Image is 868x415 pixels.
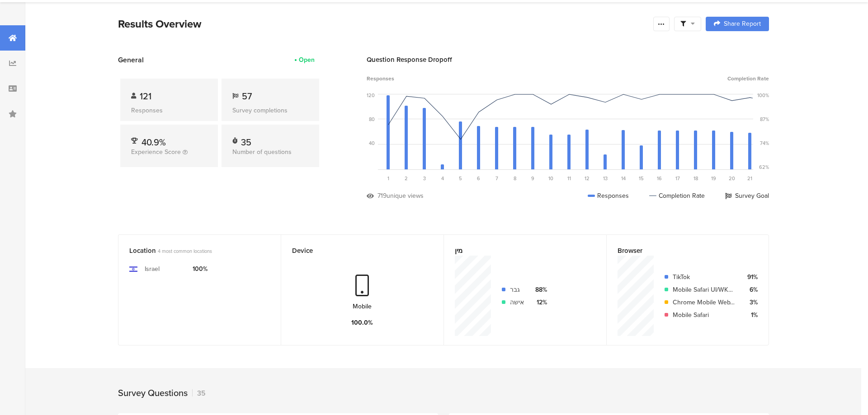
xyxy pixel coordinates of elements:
span: 5 [459,175,462,182]
div: Survey completions [232,106,308,115]
span: 21 [747,175,752,182]
div: Mobile [353,302,372,311]
span: 4 [441,175,444,182]
div: Responses [131,106,207,115]
div: 74% [760,140,769,147]
span: Number of questions [232,147,292,157]
div: Responses [588,191,629,201]
div: Browser [618,246,743,256]
span: 121 [140,89,151,103]
div: Completion Rate [649,191,705,201]
div: 40 [369,140,375,147]
div: 87% [760,116,769,123]
div: 3% [742,298,758,307]
span: 6 [477,175,480,182]
div: unique views [387,191,424,201]
span: 2 [405,175,408,182]
div: Israel [145,264,160,274]
span: Share Report [724,21,761,27]
span: Experience Score [131,147,181,157]
span: 57 [242,89,252,103]
span: General [118,55,144,65]
span: Responses [367,75,394,83]
span: 14 [621,175,626,182]
span: 10 [548,175,553,182]
div: Question Response Dropoff [367,55,769,65]
span: 12 [585,175,590,182]
span: 11 [567,175,571,182]
div: Results Overview [118,16,649,32]
div: מין [455,246,580,256]
div: 80 [369,116,375,123]
span: 3 [423,175,426,182]
div: 719 [377,191,387,201]
div: 12% [531,298,547,307]
span: 18 [693,175,698,182]
div: Location [129,246,255,256]
div: 35 [192,388,206,398]
div: Chrome Mobile WebView [673,298,735,307]
span: 8 [514,175,516,182]
div: TikTok [673,272,735,282]
div: 100% [193,264,208,274]
div: 100.0% [351,318,373,327]
div: 35 [241,135,251,145]
div: 62% [759,163,769,171]
span: 13 [603,175,608,182]
div: 1% [742,310,758,320]
span: 17 [675,175,680,182]
div: Mobile Safari [673,310,735,320]
span: 1 [387,175,389,182]
div: 120 [367,92,375,99]
span: 9 [531,175,534,182]
span: Completion Rate [727,75,769,83]
span: 4 most common locations [158,247,212,255]
div: אישה [510,298,524,307]
div: 6% [742,285,758,294]
span: 19 [711,175,716,182]
span: 15 [639,175,644,182]
div: Open [299,55,315,65]
div: Device [292,246,418,256]
div: גבר [510,285,524,294]
div: Survey Questions [118,386,188,400]
div: 100% [757,92,769,99]
span: 7 [495,175,498,182]
div: Mobile Safari UI/WKWebView [673,285,735,294]
div: 91% [742,272,758,282]
span: 40.9% [142,135,166,149]
div: 88% [531,285,547,294]
span: 16 [657,175,662,182]
div: Survey Goal [725,191,769,201]
span: 20 [729,175,735,182]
